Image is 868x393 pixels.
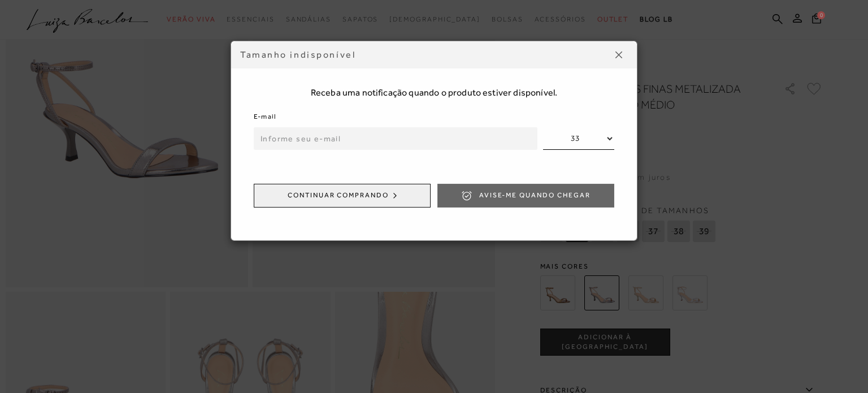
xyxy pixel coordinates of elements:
[437,184,614,208] button: Avise-me quando chegar
[240,49,610,61] div: Tamanho indisponível
[479,191,591,200] span: Avise-me quando chegar
[615,51,622,58] img: icon-close.png
[254,87,614,99] span: Receba uma notificação quando o produto estiver disponível.
[254,184,431,208] button: Continuar comprando
[254,127,537,150] input: Informe seu e-mail
[254,111,276,122] label: E-mail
